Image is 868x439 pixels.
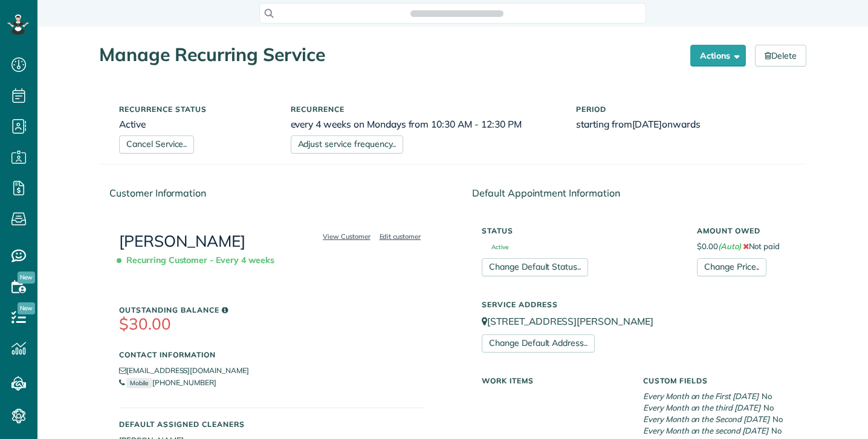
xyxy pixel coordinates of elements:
[376,231,425,242] a: Edit customer
[18,302,35,314] span: New
[690,45,746,67] button: Actions
[99,45,681,65] h1: Manage Recurring Service
[718,241,741,251] em: (Auto)
[482,258,588,276] a: Change Default Status..
[119,250,279,271] span: Recurring Customer - Every 4 weeks
[119,135,194,154] a: Cancel Service..
[482,244,508,250] span: Active
[119,351,424,359] h5: Contact Information
[755,45,806,67] a: Delete
[482,227,679,235] h5: Status
[643,426,768,435] em: Every Month on the second [DATE]
[119,316,424,333] h3: $30.00
[482,301,786,308] h5: Service Address
[632,118,662,130] span: [DATE]
[643,403,760,412] em: Every Month on the third [DATE]
[482,314,786,328] p: [STREET_ADDRESS][PERSON_NAME]
[697,227,786,235] h5: Amount Owed
[119,378,216,387] a: Mobile[PHONE_NUMBER]
[643,391,759,401] em: Every Month on the First [DATE]
[423,7,491,19] span: Search ZenMaid…
[291,105,559,113] h5: Recurrence
[576,119,786,129] h6: starting from onwards
[126,378,152,388] small: Mobile
[462,177,806,210] div: Default Appointment Information
[763,403,774,412] span: No
[100,177,444,210] div: Customer Information
[291,119,559,129] h6: every 4 weeks on Mondays from 10:30 AM - 12:30 PM
[482,334,595,353] a: Change Default Address..
[762,391,772,401] span: No
[18,272,35,284] span: New
[688,221,795,276] div: $0.00 Not paid
[482,377,625,385] h5: Work Items
[119,119,273,129] h6: Active
[643,414,769,424] em: Every Month on the Second [DATE]
[319,231,374,242] a: View Customer
[119,365,424,377] li: [EMAIL_ADDRESS][DOMAIN_NAME]
[697,258,766,276] a: Change Price..
[772,414,783,424] span: No
[643,377,786,385] h5: Custom Fields
[291,135,403,154] a: Adjust service frequency..
[119,231,245,251] a: [PERSON_NAME]
[119,306,424,314] h5: Outstanding Balance
[119,420,424,428] h5: Default Assigned Cleaners
[576,105,786,113] h5: Period
[771,426,782,435] span: No
[119,105,273,113] h5: Recurrence status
